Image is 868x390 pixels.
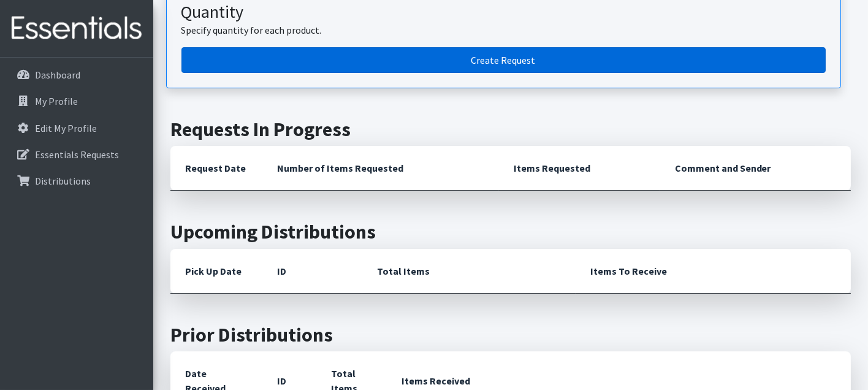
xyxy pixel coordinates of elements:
[35,122,97,134] p: Edit My Profile
[5,63,148,87] a: Dashboard
[35,95,78,107] p: My Profile
[362,249,576,294] th: Total Items
[262,249,362,294] th: ID
[35,175,91,187] p: Distributions
[499,146,660,191] th: Items Requested
[660,146,851,191] th: Comment and Sender
[5,8,148,49] img: HumanEssentials
[170,220,851,243] h2: Upcoming Distributions
[5,116,148,140] a: Edit My Profile
[5,142,148,167] a: Essentials Requests
[35,69,80,81] p: Dashboard
[170,249,262,294] th: Pick Up Date
[181,2,826,23] h3: Quantity
[181,23,826,37] p: Specify quantity for each product.
[170,146,262,191] th: Request Date
[5,89,148,113] a: My Profile
[262,146,499,191] th: Number of Items Requested
[170,323,851,346] h2: Prior Distributions
[5,169,148,193] a: Distributions
[35,148,119,161] p: Essentials Requests
[576,249,851,294] th: Items To Receive
[170,118,851,141] h2: Requests In Progress
[181,47,826,73] a: Create a request by quantity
